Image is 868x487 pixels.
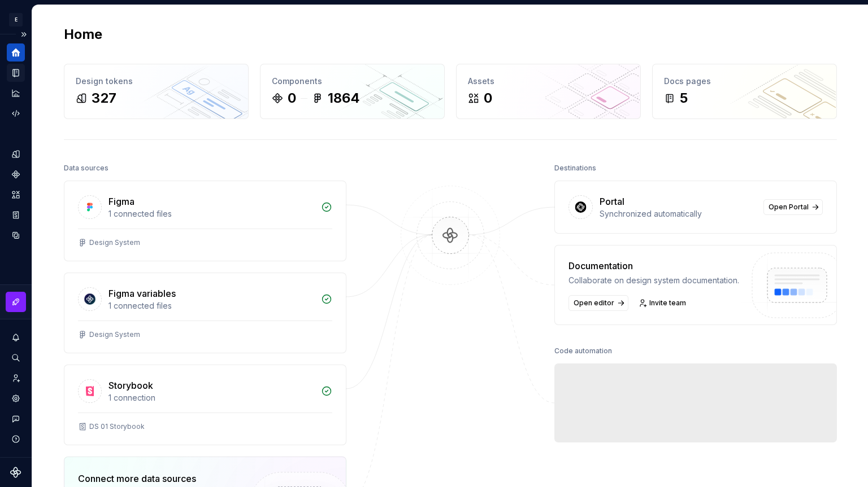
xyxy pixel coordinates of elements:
[456,64,641,119] a: Assets0
[64,365,346,445] a: Storybook1 connectionDS 01 Storybook
[272,76,433,87] div: Components
[7,369,25,387] a: Invite team
[328,89,360,107] div: 1864
[7,389,25,407] a: Settings
[7,64,25,82] a: Documentation
[64,160,108,176] div: Data sources
[108,287,176,300] div: Figma variables
[652,64,837,119] a: Docs pages5
[108,195,134,208] div: Figma
[7,104,25,122] a: Code automation
[554,160,596,176] div: Destinations
[10,467,21,478] svg: Supernova Logo
[7,145,25,163] a: Design tokens
[484,89,492,107] div: 0
[7,186,25,204] a: Assets
[7,410,25,428] button: Contact support
[89,422,145,431] div: DS 01 Storybook
[16,27,32,42] button: Collapse sidebar
[769,203,809,212] span: Open Portal
[64,181,346,261] a: Figma1 connected filesDesign System
[260,64,445,119] a: Components01864
[89,238,140,247] div: Design System
[108,379,153,392] div: Storybook
[7,349,25,367] button: Search ⌘K
[64,273,346,353] a: Figma variables1 connected filesDesign System
[9,13,23,27] div: E
[763,199,823,215] a: Open Portal
[568,295,628,311] a: Open editor
[468,76,629,87] div: Assets
[89,330,140,339] div: Design System
[7,328,25,346] button: Notifications
[288,89,296,107] div: 0
[7,226,25,244] a: Data sources
[7,84,25,102] a: Analytics
[64,25,102,43] h2: Home
[2,7,29,32] button: E
[7,43,25,62] a: Home
[78,472,231,485] div: Connect more data sources
[600,195,624,208] div: Portal
[568,259,739,273] div: Documentation
[92,89,116,107] div: 327
[76,76,237,87] div: Design tokens
[7,165,25,183] a: Components
[108,300,314,311] div: 1 connected files
[574,299,614,308] span: Open editor
[64,64,249,119] a: Design tokens327
[108,208,314,220] div: 1 connected files
[649,299,686,308] span: Invite team
[7,206,25,224] a: Storybook stories
[664,76,825,87] div: Docs pages
[554,343,612,359] div: Code automation
[600,208,757,220] div: Synchronized automatically
[568,275,739,286] div: Collaborate on design system documentation.
[635,295,691,311] a: Invite team
[108,392,314,403] div: 1 connection
[680,89,688,107] div: 5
